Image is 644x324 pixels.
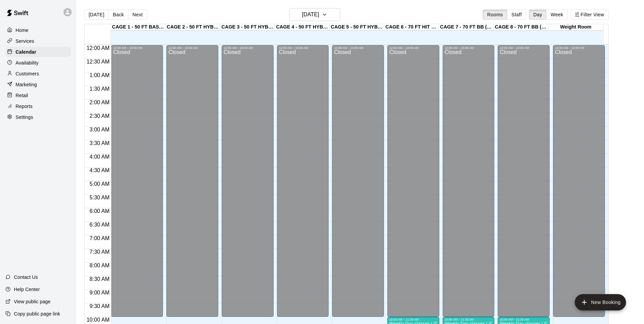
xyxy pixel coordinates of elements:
p: Help Center [14,286,40,293]
div: Closed [113,50,161,319]
p: Marketing [16,81,37,88]
span: 9:30 AM [88,303,111,309]
p: Calendar [16,49,36,55]
button: Staff [507,10,526,20]
div: 12:00 AM – 10:00 AM: Closed [222,45,274,317]
div: CAGE 7 - 70 FT BB (w/ pitching mound) [439,24,494,31]
div: 12:00 AM – 10:00 AM [555,46,603,50]
div: Closed [279,50,327,319]
a: Reports [5,101,71,111]
span: 10:00 AM [85,317,111,323]
a: Marketing [5,79,71,90]
p: View public page [14,298,51,305]
div: 10:00 AM – 11:30 AM [445,318,493,321]
span: 9:00 AM [88,290,111,295]
div: CAGE 4 - 50 FT HYBRID BB/SB [275,24,330,31]
div: 12:00 AM – 10:00 AM [445,46,493,50]
p: Customers [16,70,39,77]
div: Closed [168,50,216,319]
span: 6:30 AM [88,222,111,228]
div: 12:00 AM – 10:00 AM [389,46,437,50]
p: Services [16,38,34,44]
p: Availability [16,59,39,66]
span: 8:00 AM [88,263,111,268]
button: Rooms [483,10,507,20]
span: 1:00 AM [88,72,111,78]
div: CAGE 3 - 50 FT HYBRID BB/SB [220,24,275,31]
a: Home [5,25,71,35]
div: 12:00 AM – 10:00 AM: Closed [443,45,495,317]
div: CAGE 8 - 70 FT BB (w/ pitching mound) [494,24,548,31]
div: 12:00 AM – 10:00 AM: Closed [166,45,218,317]
div: Closed [389,50,437,319]
span: 8:30 AM [88,276,111,282]
button: Next [128,10,147,20]
p: Copy public page link [14,310,60,317]
button: Filter View [570,10,608,20]
a: Services [5,36,71,46]
a: Customers [5,69,71,79]
span: 3:30 AM [88,140,111,146]
span: 3:00 AM [88,127,111,132]
div: CAGE 2 - 50 FT HYBRID BB/SB [166,24,220,31]
div: 12:00 AM – 10:00 AM [113,46,161,50]
div: 12:00 AM – 10:00 AM [500,46,548,50]
span: 5:30 AM [88,195,111,200]
div: 12:00 AM – 10:00 AM: Closed [553,45,605,317]
div: 12:00 AM – 10:00 AM: Closed [332,45,384,317]
p: Reports [16,103,33,110]
p: Home [16,27,29,34]
div: CAGE 5 - 50 FT HYBRID SB/BB [330,24,384,31]
div: 12:00 AM – 10:00 AM: Closed [498,45,550,317]
div: CAGE 6 - 70 FT HIT TRAX [384,24,439,31]
div: Weight Room [548,24,603,31]
div: 10:00 AM – 11:30 AM [389,318,437,321]
h6: [DATE] [302,10,319,19]
span: 2:00 AM [88,100,111,105]
button: add [575,294,626,310]
button: [DATE] [84,10,109,20]
div: 12:00 AM – 10:00 AM [334,46,382,50]
button: Week [546,10,568,20]
span: 12:30 AM [85,59,111,65]
div: Closed [334,50,382,319]
div: 12:00 AM – 10:00 AM [224,46,272,50]
span: 5:00 AM [88,181,111,187]
div: 12:00 AM – 10:00 AM [279,46,327,50]
button: Back [108,10,128,20]
p: Contact Us [14,274,38,281]
button: Day [529,10,547,20]
a: Calendar [5,47,71,57]
a: Settings [5,112,71,122]
span: 1:30 AM [88,86,111,92]
div: Closed [555,50,603,319]
span: 4:00 AM [88,154,111,160]
div: 12:00 AM – 10:00 AM: Closed [111,45,163,317]
a: Availability [5,58,71,68]
span: 6:00 AM [88,208,111,214]
div: Closed [224,50,272,319]
div: 10:00 AM – 11:30 AM [500,318,548,321]
span: 12:00 AM [85,45,111,51]
div: 12:00 AM – 10:00 AM [168,46,216,50]
p: Settings [16,114,33,121]
div: CAGE 1 - 50 FT BASEBALL w/ Auto Feeder [111,24,166,31]
span: 7:00 AM [88,235,111,241]
a: Retail [5,90,71,101]
span: 7:30 AM [88,249,111,255]
span: 4:30 AM [88,167,111,173]
div: 12:00 AM – 10:00 AM: Closed [387,45,439,317]
div: 12:00 AM – 10:00 AM: Closed [277,45,329,317]
button: [DATE] [289,8,340,21]
p: Retail [16,92,28,99]
div: Closed [445,50,493,319]
div: Closed [500,50,548,319]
